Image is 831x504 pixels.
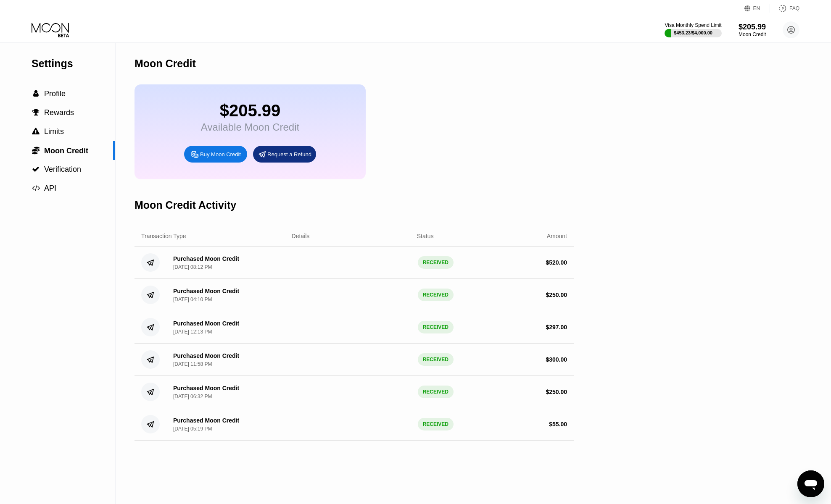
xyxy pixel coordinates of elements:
div: FAQ [770,4,799,13]
div: RECEIVED [418,353,454,366]
div:  [32,90,40,97]
span: Moon Credit [44,147,88,155]
div: FAQ [789,5,799,11]
div: Amount [547,233,567,239]
div: EN [753,5,760,11]
div: Purchased Moon Credit [173,288,239,294]
div: $ 55.00 [549,421,567,428]
div:  [32,146,40,155]
div: RECEIVED [418,289,454,301]
div: Purchased Moon Credit [173,417,239,424]
div: Purchased Moon Credit [173,352,239,359]
div: Moon Credit Activity [135,199,236,211]
div: RECEIVED [418,256,454,269]
div: [DATE] 06:32 PM [173,394,212,399]
div: [DATE] 11:58 PM [173,361,212,367]
div: Details [292,233,310,239]
div: $205.99 [201,101,299,120]
div: [DATE] 04:10 PM [173,297,212,302]
span: Profile [44,89,66,98]
div: $ 297.00 [546,324,567,331]
div: Moon Credit [739,31,766,37]
span:  [33,90,39,97]
div: RECEIVED [418,418,454,430]
span: Limits [44,127,64,136]
div: Request a Refund [253,146,316,163]
span:  [32,184,40,192]
div: [DATE] 12:13 PM [173,329,212,335]
div: [DATE] 05:19 PM [173,426,212,432]
div: Transaction Type [141,233,186,239]
span:  [32,128,40,135]
div: $205.99 [739,23,766,31]
div: $205.99Moon Credit [739,23,766,37]
div: $453.23 / $4,000.00 [674,30,712,35]
div: Purchased Moon Credit [173,255,239,262]
div: $ 520.00 [546,259,567,266]
span:  [32,165,40,173]
div: Buy Moon Credit [200,151,241,158]
div: Buy Moon Credit [184,146,247,163]
div: RECEIVED [418,386,454,398]
span: Verification [44,165,81,173]
div: Request a Refund [267,151,311,158]
div: Purchased Moon Credit [173,385,239,391]
div: RECEIVED [418,321,454,333]
span: Rewards [44,108,74,117]
div:  [32,109,40,116]
iframe: Mesajlaşma penceresini başlatma düğmesi [797,470,824,497]
div: [DATE] 08:12 PM [173,264,212,270]
div: Available Moon Credit [201,121,299,133]
div: Settings [32,58,115,70]
div: $ 250.00 [546,388,567,395]
div:  [32,165,40,173]
div: Moon Credit [135,58,196,70]
span: API [44,184,56,192]
div: Visa Monthly Spend Limit [665,22,721,28]
div: $ 250.00 [546,291,567,298]
div: $ 300.00 [546,356,567,363]
div:  [32,128,40,135]
span:  [32,146,40,155]
div: Status [417,233,434,239]
span:  [32,109,40,116]
div: EN [744,4,770,13]
div: Visa Monthly Spend Limit$453.23/$4,000.00 [665,22,721,37]
div: Purchased Moon Credit [173,320,239,327]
